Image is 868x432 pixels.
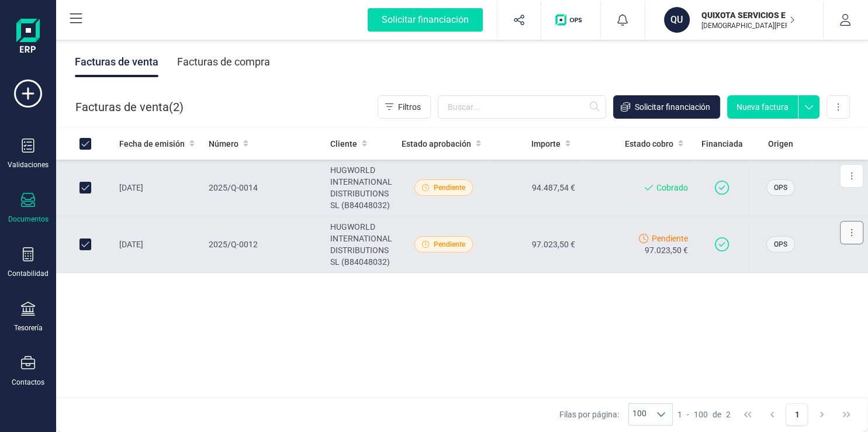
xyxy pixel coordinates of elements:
span: Importe [531,138,561,150]
span: Origen [768,138,793,150]
button: Solicitar financiación [613,95,720,119]
div: QU [664,7,690,33]
span: Estado aprobación [402,138,471,150]
span: Cliente [330,138,357,150]
button: Next Page [811,403,833,426]
td: 97.023,50 € [490,216,580,273]
img: Logo de OPS [555,14,586,26]
div: Contactos [12,378,44,387]
div: Solicitar financiación [368,8,483,32]
span: Solicitar financiación [635,101,710,113]
div: Tesorería [14,323,43,333]
button: Solicitar financiación [354,1,497,39]
div: All items selected [79,138,91,150]
button: Logo de OPS [548,1,593,39]
div: Contabilidad [8,269,49,278]
span: de [713,409,721,420]
span: 100 [629,404,650,425]
p: [DEMOGRAPHIC_DATA][PERSON_NAME] [701,21,795,30]
span: Cobrado [656,182,688,193]
input: Buscar... [438,95,606,119]
span: Pendiente [434,182,465,193]
span: Pendiente [652,233,688,244]
div: Row Unselected e8966db8-3cf8-43ab-ac3b-ee12a4a49555 [79,239,91,250]
button: Page 1 [786,403,808,426]
button: Previous Page [761,403,783,426]
div: Validaciones [8,160,49,170]
span: 1 [677,409,682,420]
span: Fecha de emisión [119,138,185,150]
td: [DATE] [115,216,204,273]
span: OPS [774,239,787,250]
div: Facturas de compra [177,47,270,77]
img: Logo Finanedi [16,19,40,56]
button: Last Page [835,403,857,426]
td: [DATE] [115,160,204,216]
td: 94.487,54 € [490,160,580,216]
div: Documentos [8,215,49,224]
div: Facturas de venta ( ) [75,95,184,119]
span: Número [209,138,238,150]
span: 2 [173,99,179,115]
span: 100 [694,409,708,420]
button: Nueva factura [727,95,798,119]
button: QUQUIXOTA SERVICIOS E INSERCION, S.L.[DEMOGRAPHIC_DATA][PERSON_NAME] [659,1,809,39]
div: - [677,409,731,420]
td: HUGWORLD INTERNATIONAL DISTRIBUTIONS SL (B84048032) [326,216,397,273]
div: Facturas de venta [75,47,158,77]
td: 2025/Q-0014 [204,160,326,216]
p: QUIXOTA SERVICIOS E INSERCION, S.L. [701,9,795,21]
span: Filtros [398,101,421,113]
span: Financiada [701,138,743,150]
td: HUGWORLD INTERNATIONAL DISTRIBUTIONS SL (B84048032) [326,160,397,216]
button: First Page [736,403,759,426]
span: OPS [774,182,787,193]
span: 2 [726,409,731,420]
span: Estado cobro [625,138,673,150]
td: 2025/Q-0012 [204,216,326,273]
span: Pendiente [434,239,465,250]
button: Filtros [378,95,431,119]
span: 97.023,50 € [645,244,688,256]
div: Row Unselected 66baaab8-e692-4c0d-8115-7539cee4dea6 [79,182,91,193]
div: Filas por página: [559,403,673,426]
